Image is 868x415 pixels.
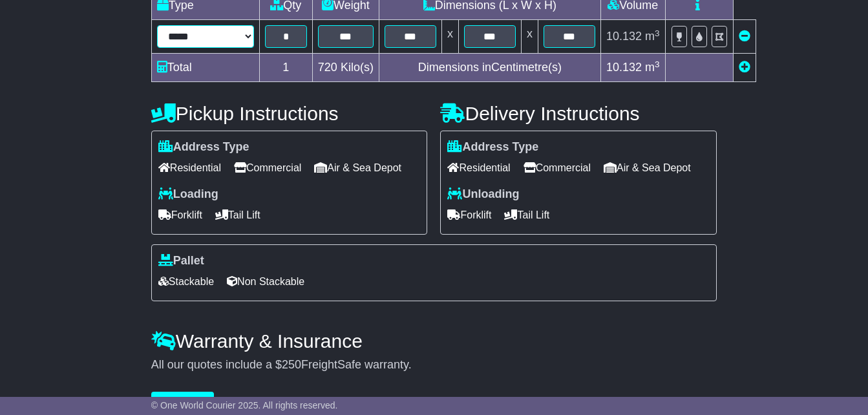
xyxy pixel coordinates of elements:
[521,20,538,54] td: x
[655,59,660,69] sup: 3
[379,54,600,82] td: Dimensions in Centimetre(s)
[645,61,660,74] span: m
[318,61,337,74] span: 720
[158,187,218,202] label: Loading
[524,158,591,178] span: Commercial
[234,158,301,178] span: Commercial
[158,254,204,268] label: Pallet
[739,61,750,74] a: Add new item
[151,392,215,414] button: Get Quotes
[151,358,717,372] div: All our quotes include a $ FreightSafe warranty.
[645,30,660,43] span: m
[158,205,202,225] span: Forklift
[655,28,660,38] sup: 3
[158,140,249,154] label: Address Type
[282,358,301,371] span: 250
[158,271,214,292] span: Stackable
[606,30,642,43] span: 10.132
[606,61,642,74] span: 10.132
[739,30,750,43] a: Remove this item
[312,54,379,82] td: Kilo(s)
[259,54,312,82] td: 1
[151,400,338,410] span: © One World Courier 2025. All rights reserved.
[441,20,458,54] td: x
[215,205,260,225] span: Tail Lift
[447,140,538,154] label: Address Type
[447,187,519,202] label: Unloading
[151,103,428,124] h4: Pickup Instructions
[314,158,401,178] span: Air & Sea Depot
[440,103,717,124] h4: Delivery Instructions
[447,205,491,225] span: Forklift
[158,158,221,178] span: Residential
[151,330,717,352] h4: Warranty & Insurance
[447,158,510,178] span: Residential
[604,158,691,178] span: Air & Sea Depot
[504,205,549,225] span: Tail Lift
[151,54,259,82] td: Total
[227,271,304,292] span: Non Stackable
